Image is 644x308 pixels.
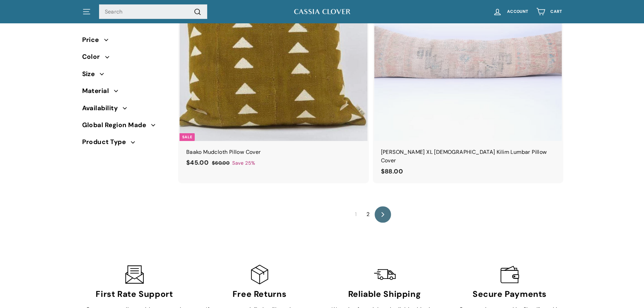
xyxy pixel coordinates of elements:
[212,160,230,166] span: $60.00
[180,133,195,141] div: Sale
[532,2,566,22] a: Cart
[82,135,169,152] button: Product Type
[82,67,169,84] button: Size
[381,148,555,165] div: [PERSON_NAME] XL [DEMOGRAPHIC_DATA] Kilim Lumbar Pillow Cover
[99,4,207,19] input: Search
[455,290,565,299] h3: Secure Payments
[330,290,440,299] h3: Reliable Shipping
[82,35,104,45] span: Price
[82,137,131,147] span: Product Type
[82,86,114,96] span: Material
[82,84,169,101] button: Material
[186,159,209,167] span: $45.00
[205,290,315,299] h3: Free Returns
[507,9,528,14] span: Account
[82,103,123,113] span: Availability
[79,290,190,299] h3: First Rate Support
[362,209,374,220] a: 2
[82,101,169,118] button: Availability
[381,167,403,175] span: $88.00
[550,9,562,14] span: Cart
[82,50,169,67] button: Color
[82,33,169,50] button: Price
[82,69,100,79] span: Size
[186,148,361,157] div: Baako Mudcloth Pillow Cover
[351,209,361,220] span: 1
[489,2,532,22] a: Account
[82,120,151,130] span: Global Region Made
[82,118,169,135] button: Global Region Made
[82,52,105,62] span: Color
[232,159,255,167] span: Save 25%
